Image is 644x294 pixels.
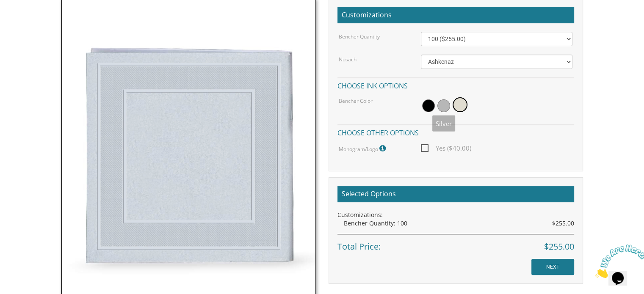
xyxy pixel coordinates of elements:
[339,143,388,154] label: Monogram/Logo
[531,259,574,275] input: NEXT
[552,219,574,228] span: $255.00
[337,186,574,202] h2: Selected Options
[421,143,471,154] span: Yes ($40.00)
[337,211,574,219] div: Customizations:
[339,33,380,40] label: Bencher Quantity
[339,97,373,104] label: Bencher Color
[591,241,644,281] iframe: chat widget
[337,124,574,139] h4: Choose other options
[544,241,574,253] span: $255.00
[337,77,574,92] h4: Choose ink options
[3,3,56,37] img: Chat attention grabber
[339,56,357,63] label: Nusach
[344,219,574,228] div: Bencher Quantity: 100
[337,234,574,253] div: Total Price:
[337,7,574,23] h2: Customizations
